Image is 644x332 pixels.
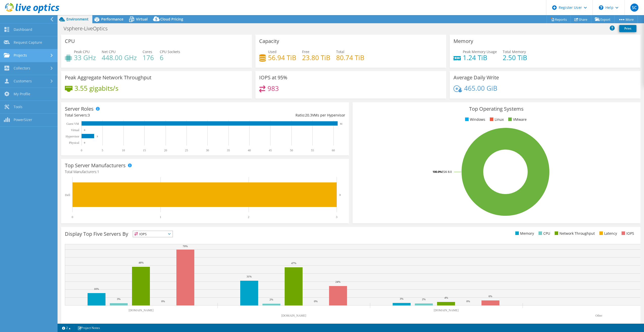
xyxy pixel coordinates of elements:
[88,113,90,117] span: 3
[339,193,341,196] text: 3
[281,314,306,317] text: [DOMAIN_NAME]
[291,262,296,265] text: 47%
[434,309,459,312] text: [DOMAIN_NAME]
[143,149,146,152] text: 15
[464,85,497,91] h4: 465.00 GiB
[268,55,296,60] h4: 56.94 TiB
[65,193,70,197] text: Dell
[619,25,636,32] a: Print
[537,231,550,236] li: CPU
[227,149,230,152] text: 35
[463,49,497,54] span: Peak Memory Usage
[66,122,79,126] text: Guest VM
[571,15,591,23] a: Share
[66,17,89,21] span: Environment
[336,55,364,60] h4: 80.74 TiB
[160,215,161,219] text: 1
[433,170,442,174] tspan: 100.0%
[340,123,342,125] text: 61
[102,149,103,152] text: 5
[81,149,82,152] text: 0
[332,149,335,152] text: 60
[139,261,144,264] text: 48%
[595,314,602,317] text: Other
[74,85,118,91] h4: 3.55 gigabits/s
[503,55,527,60] h4: 2.50 TiB
[160,55,180,60] h4: 6
[620,231,634,236] li: IOPS
[129,309,154,312] text: [DOMAIN_NAME]
[84,141,85,144] text: 0
[160,17,183,21] span: Cloud Pricing
[117,297,121,300] text: 3%
[290,149,293,152] text: 50
[466,300,470,303] text: 0%
[143,49,152,54] span: Cores
[248,215,249,219] text: 2
[453,75,499,80] h3: Average Daily Write
[259,38,279,44] h3: Capacity
[422,298,426,301] text: 2%
[164,149,167,152] text: 20
[160,49,180,54] span: CPU Sockets
[302,49,309,54] span: Free
[183,245,188,248] text: 70%
[161,300,165,303] text: 0%
[74,55,96,60] h4: 33 GHz
[74,49,90,54] span: Peak CPU
[444,296,448,299] text: 4%
[71,128,79,132] text: Virtual
[269,149,272,152] text: 45
[267,86,279,91] h4: 983
[247,275,252,278] text: 31%
[270,298,273,301] text: 2%
[598,231,617,236] li: Latency
[314,300,318,303] text: 0%
[507,117,527,122] li: VMware
[442,170,452,174] tspan: ESXi 8.0
[61,26,115,31] h1: Vsphere-LiveOptics
[463,55,497,60] h4: 1.24 TiB
[72,215,73,219] text: 0
[614,15,638,23] a: More
[259,75,287,80] h3: IOPS at 95%
[302,55,330,60] h4: 23.80 TiB
[136,17,148,21] span: Virtual
[336,215,337,219] text: 3
[74,325,103,331] a: Project Notes
[97,169,99,174] span: 1
[206,149,209,152] text: 30
[553,231,595,236] li: Network Throughput
[464,117,485,122] li: Windows
[268,49,277,54] span: Used
[400,297,404,300] text: 3%
[84,129,85,131] text: 0
[94,287,99,290] text: 16%
[65,106,94,112] h3: Server Roles
[453,38,473,44] h3: Memory
[66,135,79,138] text: Hypervisor
[65,163,126,168] h3: Top Server Manufacturers
[503,49,526,54] span: Total Memory
[59,325,74,331] a: 2
[185,149,188,152] text: 25
[356,106,637,112] h3: Top Operating Systems
[599,5,603,10] svg: \n
[248,149,251,152] text: 40
[547,15,571,23] a: Reports
[101,17,123,21] span: Performance
[489,117,504,122] li: Linux
[65,75,151,80] h3: Peak Aggregate Network Throughput
[97,135,98,138] text: 3
[336,49,344,54] span: Total
[630,4,638,12] span: SC
[305,113,312,117] span: 20.3
[489,295,492,298] text: 6%
[102,49,116,54] span: Net CPU
[335,280,340,283] text: 24%
[65,38,75,44] h3: CPU
[122,149,125,152] text: 10
[205,112,345,118] div: Ratio: VMs per Hypervisor
[133,231,173,237] span: IOPS
[311,149,314,152] text: 55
